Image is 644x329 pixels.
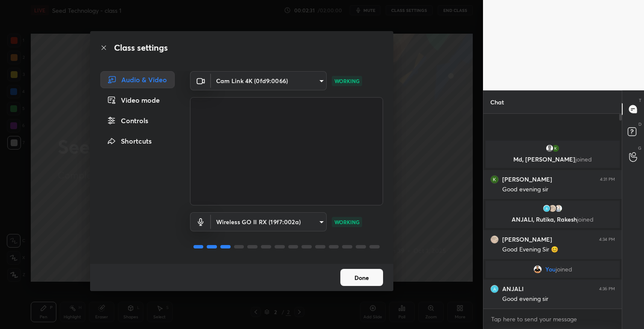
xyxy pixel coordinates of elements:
[600,177,615,182] div: 4:31 PM
[542,204,551,213] img: a6e5171327a049c58f15292e696f5022.jpg
[545,144,554,153] img: default.png
[491,216,615,223] p: ANJALI, Rutika, Rakesh
[502,295,615,303] div: Good evening sir
[490,285,499,293] img: a6e5171327a049c58f15292e696f5022.jpg
[548,204,557,213] img: 4530a90ecd7a4b0ba45f9be8ec211da2.jpg
[100,92,175,109] div: Video mode
[575,155,592,163] span: joined
[599,286,615,291] div: 4:36 PM
[100,71,175,88] div: Audio & Video
[554,204,563,213] img: 3b91254e5c37448aa8c51d399bf0d887.jpg
[639,97,641,104] p: T
[490,175,499,184] img: 860a0284f28542978e03d07e16b79eef.36559193_3
[533,265,542,274] img: 68828f2a410943e2a6c0e86478c47eba.jpg
[638,121,641,127] p: D
[211,71,327,90] div: Cam Link 4K (0fd9:0066)
[545,266,556,273] span: You
[577,215,594,223] span: joined
[502,245,615,254] div: Good Evening Sir 😊
[490,235,499,244] img: 4530a90ecd7a4b0ba45f9be8ec211da2.jpg
[340,269,383,286] button: Done
[100,112,175,129] div: Controls
[502,285,524,293] h6: ANJALI
[334,77,360,85] p: WORKING
[100,133,175,150] div: Shortcuts
[551,144,560,153] img: 860a0284f28542978e03d07e16b79eef.36559193_3
[599,237,615,242] div: 4:34 PM
[114,41,168,54] h2: Class settings
[211,212,327,231] div: Cam Link 4K (0fd9:0066)
[638,145,641,151] p: G
[483,139,622,309] div: grid
[483,91,511,113] p: Chat
[334,218,360,226] p: WORKING
[502,185,615,194] div: Good evening sir
[491,156,615,163] p: Md, [PERSON_NAME]
[502,176,552,183] h6: [PERSON_NAME]
[502,236,552,243] h6: [PERSON_NAME]
[556,266,572,273] span: joined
